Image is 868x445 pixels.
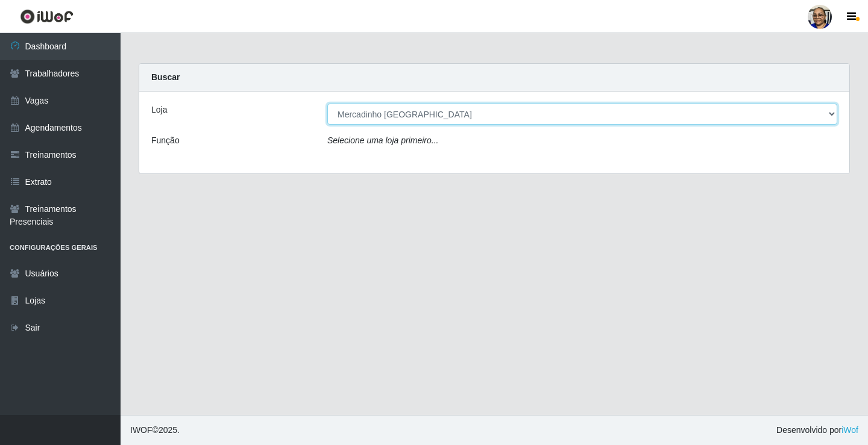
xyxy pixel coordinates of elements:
strong: Buscar [151,72,180,82]
span: IWOF [130,425,153,435]
img: CoreUI Logo [20,9,74,24]
span: © 2025 . [130,424,180,437]
label: Função [151,134,180,147]
i: Selecione uma loja primeiro... [327,135,438,145]
label: Loja [151,104,167,116]
span: Desenvolvido por [776,424,858,437]
a: iWof [841,425,858,435]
